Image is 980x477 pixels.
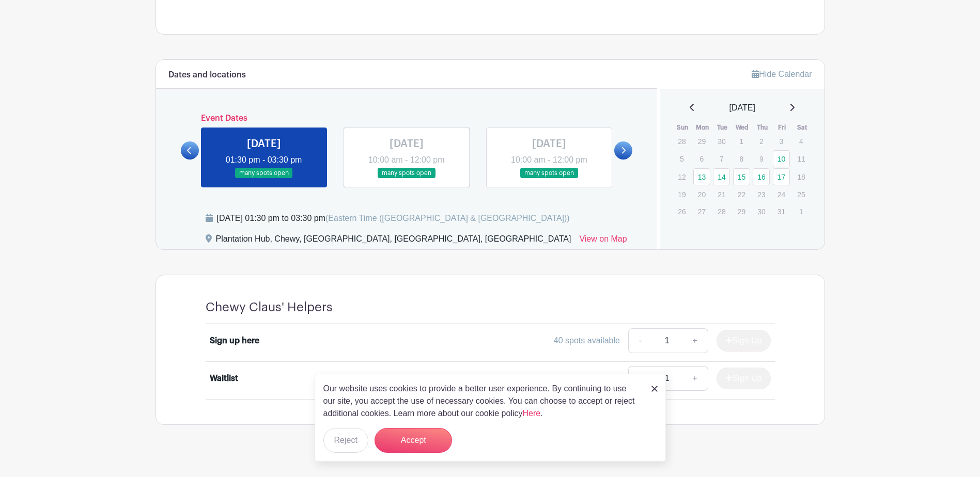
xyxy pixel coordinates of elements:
a: 14 [713,168,730,185]
div: Sign up here [210,335,259,347]
a: - [628,366,652,391]
p: 29 [693,133,710,149]
div: Waitlist [210,372,238,385]
p: 1 [792,203,810,219]
p: 28 [673,133,690,149]
div: Plantation Hub, Chewy, [GEOGRAPHIC_DATA], [GEOGRAPHIC_DATA], [GEOGRAPHIC_DATA] [216,233,571,249]
p: 2 [753,133,770,149]
p: 12 [673,169,690,185]
a: 15 [733,168,750,185]
h6: Dates and locations [168,70,246,80]
p: 29 [733,203,750,219]
h6: Event Dates [199,114,615,123]
div: [DATE] 01:30 pm to 03:30 pm [217,212,570,225]
p: 27 [693,203,710,219]
h4: Chewy Claus' Helpers [206,300,333,315]
span: (Eastern Time ([GEOGRAPHIC_DATA] & [GEOGRAPHIC_DATA])) [325,214,570,222]
img: close_button-5f87c8562297e5c2d7936805f587ecaba9071eb48480494691a3f1689db116b3.svg [651,386,658,392]
a: + [682,366,708,391]
th: Fri [772,122,792,133]
a: + [682,328,708,353]
p: 21 [713,186,730,202]
th: Thu [752,122,772,133]
p: 24 [773,186,790,202]
p: 1 [733,133,750,149]
p: 30 [753,203,770,219]
th: Tue [712,122,733,133]
p: 30 [713,133,730,149]
th: Sat [792,122,812,133]
p: Our website uses cookies to provide a better user experience. By continuing to use our site, you ... [323,383,641,420]
p: 4 [792,133,810,149]
a: Here [523,409,541,418]
a: View on Map [579,233,627,249]
p: 22 [733,186,750,202]
a: 16 [753,168,770,185]
a: - [628,328,652,353]
p: 11 [792,151,810,167]
a: 10 [773,150,790,167]
th: Sun [673,122,693,133]
p: 31 [773,203,790,219]
p: 20 [693,186,710,202]
div: 40 spots available [554,335,620,347]
p: 18 [792,169,810,185]
span: [DATE] [729,102,755,114]
a: 13 [693,168,710,185]
button: Reject [323,428,368,453]
p: 8 [733,151,750,167]
p: 23 [753,186,770,202]
a: 17 [773,168,790,185]
p: 28 [713,203,730,219]
p: 9 [753,151,770,167]
a: Hide Calendar [752,70,812,78]
p: 5 [673,151,690,167]
div: Unlimited [585,372,620,385]
button: Accept [375,428,452,453]
p: 26 [673,203,690,219]
p: 6 [693,151,710,167]
th: Mon [693,122,713,133]
p: 3 [773,133,790,149]
p: 19 [673,186,690,202]
p: 25 [792,186,810,202]
th: Wed [733,122,753,133]
p: 7 [713,151,730,167]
